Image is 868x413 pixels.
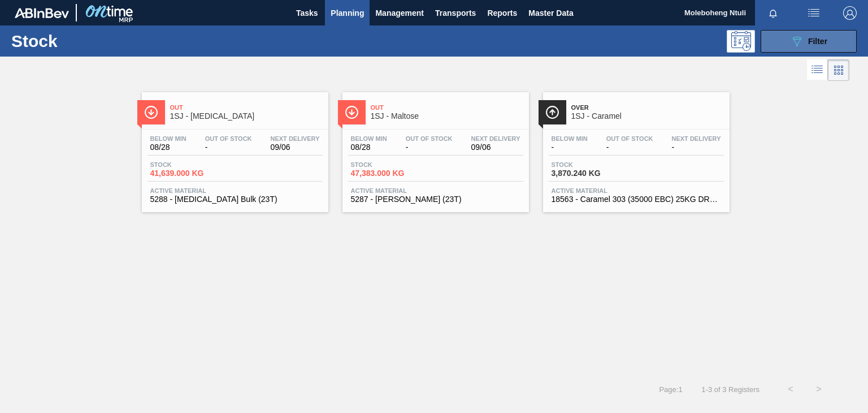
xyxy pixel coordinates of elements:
[375,6,424,20] span: Management
[271,143,320,152] span: 09/06
[761,30,857,53] button: Filter
[487,6,517,20] span: Reports
[755,5,791,21] button: Notifications
[776,375,805,403] button: <
[808,37,827,46] span: Filter
[435,6,476,20] span: Transports
[406,143,453,152] span: -
[150,143,186,152] span: 08/28
[552,169,631,178] span: 3,870.240 KG
[552,195,721,204] span: 18563 - Caramel 303 (35000 EBC) 25KG DRUM
[672,135,721,142] span: Next Delivery
[150,195,320,204] span: 5288 - Dextrose Bulk (23T)
[535,84,735,212] a: ÍconeOver1SJ - CaramelBelow Min-Out Of Stock-Next Delivery-Stock3,870.240 KGActive Material18563 ...
[471,135,520,142] span: Next Delivery
[371,104,523,111] span: Out
[727,30,755,53] div: Programming: no user selected
[606,135,653,142] span: Out Of Stock
[828,59,849,81] div: Card Vision
[133,84,334,212] a: ÍconeOut1SJ - [MEDICAL_DATA]Below Min08/28Out Of Stock-Next Delivery09/06Stock41,639.000 KGActive...
[528,6,573,20] span: Master Data
[150,161,229,168] span: Stock
[351,135,387,142] span: Below Min
[15,8,69,18] img: TNhmsLtSVTkK8tSr43FrP2fwEKptu5GPRR3wAAAABJRU5ErkJggg==
[205,135,252,142] span: Out Of Stock
[545,105,559,119] img: Ícone
[170,104,323,111] span: Out
[351,161,430,168] span: Stock
[150,135,186,142] span: Below Min
[406,135,453,142] span: Out Of Stock
[11,35,173,48] h1: Stock
[351,143,387,152] span: 08/28
[571,112,724,121] span: 1SJ - Caramel
[843,6,857,20] img: Logout
[552,161,631,168] span: Stock
[672,143,721,152] span: -
[345,105,359,119] img: Ícone
[351,169,430,178] span: 47,383.000 KG
[552,143,588,152] span: -
[606,143,653,152] span: -
[205,143,252,152] span: -
[294,6,319,20] span: Tasks
[271,135,320,142] span: Next Delivery
[351,195,520,204] span: 5287 - Maltose Bulk (23T)
[331,6,364,20] span: Planning
[334,84,535,212] a: ÍconeOut1SJ - MaltoseBelow Min08/28Out Of Stock-Next Delivery09/06Stock47,383.000 KGActive Materi...
[552,135,588,142] span: Below Min
[150,169,229,178] span: 41,639.000 KG
[805,375,833,403] button: >
[351,187,520,194] span: Active Material
[471,143,520,152] span: 09/06
[700,385,759,394] span: 1 - 3 of 3 Registers
[807,6,821,20] img: userActions
[571,104,724,111] span: Over
[552,187,721,194] span: Active Material
[144,105,158,119] img: Ícone
[807,59,828,81] div: List Vision
[150,187,320,194] span: Active Material
[170,112,323,121] span: 1SJ - Dextrose
[659,385,682,394] span: Page : 1
[371,112,523,121] span: 1SJ - Maltose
